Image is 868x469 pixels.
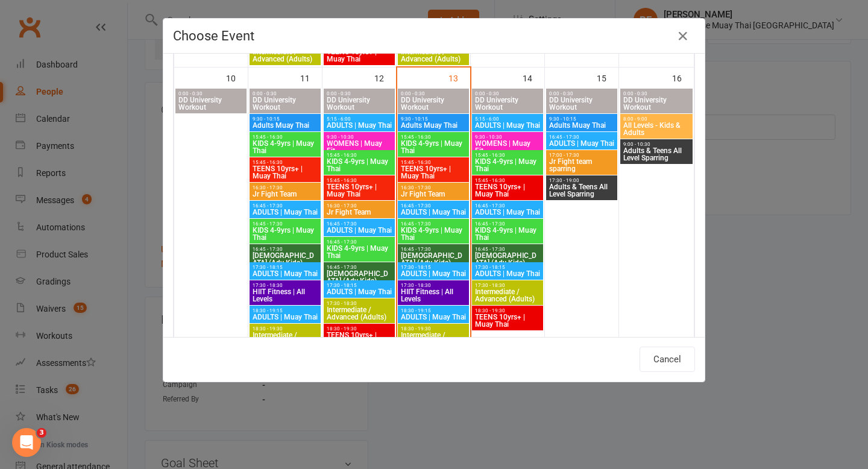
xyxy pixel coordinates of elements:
[178,96,244,111] span: DD University Workout
[400,227,467,241] span: KIDS 4-9yrs | Muay Thai
[252,326,318,332] span: 18:30 - 19:30
[474,183,541,198] span: TEENS 10yrs+ | Muay Thai
[326,288,392,295] span: ADULTS | Muay Thai
[400,185,467,190] span: 16:30 - 17:30
[400,134,467,140] span: 15:45 - 16:30
[300,68,322,87] div: 11
[252,203,318,209] span: 16:45 - 17:30
[623,91,690,96] span: 0:00 - 0:30
[474,122,541,129] span: ADULTS | Muay Thai
[474,178,541,183] span: 15:45 - 16:30
[400,283,467,288] span: 17:30 - 18:30
[400,122,467,129] span: Adults Muay Thai
[252,221,318,227] span: 16:45 - 17:30
[623,122,690,136] span: All Levels - Kids & Adults
[252,247,318,252] span: 16:45 - 17:30
[640,347,695,372] button: Cancel
[326,239,392,245] span: 16:45 - 17:30
[178,91,244,96] span: 0:00 - 0:30
[474,252,541,266] span: [DEMOGRAPHIC_DATA] (Adv Kids)
[326,265,392,270] span: 16:45 - 17:30
[400,203,467,209] span: 16:45 - 17:30
[474,158,541,172] span: KIDS 4-9yrs | Muay Thai
[252,252,318,266] span: [DEMOGRAPHIC_DATA] (Adv Kids)
[326,227,392,234] span: ADULTS | Muay Thai
[252,308,318,313] span: 18:30 - 19:15
[326,301,392,306] span: 17:30 - 18:30
[474,247,541,252] span: 16:45 - 17:30
[326,48,392,63] span: TEENS 10yrs+ | Muay Thai
[252,91,318,96] span: 0:00 - 0:30
[474,265,541,270] span: 17:30 - 18:15
[474,308,541,313] span: 18:30 - 19:30
[623,142,690,147] span: 9:00 - 10:30
[400,252,467,266] span: [DEMOGRAPHIC_DATA] (Adv Kids)
[326,153,392,158] span: 15:45 - 16:30
[252,283,318,288] span: 17:30 - 18:30
[549,122,615,129] span: Adults Muay Thai
[252,270,318,277] span: ADULTS | Muay Thai
[400,270,467,277] span: ADULTS | Muay Thai
[326,203,392,209] span: 16:30 - 17:30
[474,209,541,216] span: ADULTS | Muay Thai
[252,227,318,241] span: KIDS 4-9yrs | Muay Thai
[474,203,541,209] span: 16:45 - 17:30
[252,185,318,190] span: 16:30 - 17:30
[672,68,694,87] div: 16
[252,165,318,180] span: TEENS 10yrs+ | Muay Thai
[252,288,318,303] span: HIIT Fitness | All Levels
[400,165,467,180] span: TEENS 10yrs+ | Muay Thai
[326,178,392,183] span: 15:45 - 16:30
[326,183,392,198] span: TEENS 10yrs+ | Muay Thai
[326,270,392,285] span: [DEMOGRAPHIC_DATA] (Adv Kids)
[400,209,467,216] span: ADULTS | Muay Thai
[474,288,541,303] span: Intermediate / Advanced (Adults)
[474,270,541,277] span: ADULTS | Muay Thai
[374,68,396,87] div: 12
[173,28,695,43] h4: Choose Event
[400,91,467,96] span: 0:00 - 0:30
[400,288,467,303] span: HIIT Fitness | All Levels
[400,96,467,111] span: DD University Workout
[252,140,318,154] span: KIDS 4-9yrs | Muay Thai
[448,68,470,87] div: 13
[549,91,615,96] span: 0:00 - 0:30
[252,96,318,111] span: DD University Workout
[326,209,392,216] span: Jr Fight Team
[474,227,541,241] span: KIDS 4-9yrs | Muay Thai
[37,428,46,438] span: 3
[326,158,392,172] span: KIDS 4-9yrs | Muay Thai
[252,209,318,216] span: ADULTS | Muay Thai
[549,153,615,158] span: 17:00 - 17:30
[474,96,541,111] span: DD University Workout
[400,313,467,321] span: ADULTS | Muay Thai
[400,160,467,165] span: 15:45 - 16:30
[597,68,618,87] div: 15
[252,122,318,129] span: Adults Muay Thai
[474,140,541,154] span: WOMENS | Muay Fit
[252,160,318,165] span: 15:45 - 16:30
[673,27,693,46] button: Close
[326,245,392,259] span: KIDS 4-9yrs | Muay Thai
[400,116,467,122] span: 9:30 - 10:15
[623,116,690,122] span: 8:00 - 9:00
[326,116,392,122] span: 5:15 - 6:00
[252,332,318,346] span: Intermediate / Advanced (Adults)
[400,190,467,198] span: Jr Fight Team
[549,140,615,147] span: ADULTS | Muay Thai
[474,313,541,328] span: TEENS 10yrs+ | Muay Thai
[474,221,541,227] span: 16:45 - 17:30
[326,140,392,154] span: WOMENS | Muay Fit
[326,91,392,96] span: 0:00 - 0:30
[549,96,615,111] span: DD University Workout
[252,313,318,321] span: ADULTS | Muay Thai
[474,283,541,288] span: 17:30 - 18:30
[474,91,541,96] span: 0:00 - 0:30
[623,96,690,111] span: DD University Workout
[523,68,544,87] div: 14
[326,134,392,140] span: 9:30 - 10:30
[400,332,467,346] span: Intermediate / Advanced (Adults)
[549,116,615,122] span: 9:30 - 10:15
[252,190,318,198] span: Jr Fight Team
[326,306,392,321] span: Intermediate / Advanced (Adults)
